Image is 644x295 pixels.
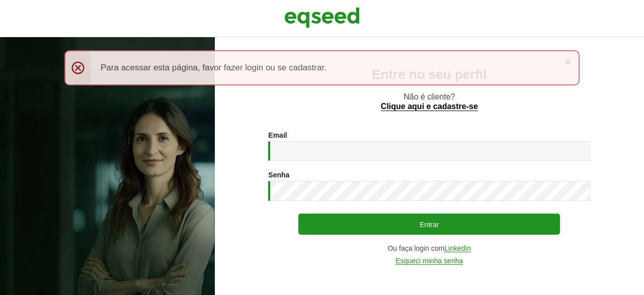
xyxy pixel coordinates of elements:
a: Esqueci minha senha [395,257,463,265]
p: Não é cliente? [235,92,624,111]
button: Entrar [298,214,560,235]
div: Ou faça login com [268,245,590,252]
a: LinkedIn [444,245,471,252]
label: Email [268,132,287,139]
div: Para acessar esta página, favor fazer login ou se cadastrar. [64,50,580,85]
label: Senha [268,171,289,178]
a: Clique aqui e cadastre-se [381,103,478,111]
img: EqSeed Logo [284,5,360,30]
a: × [565,56,571,67]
